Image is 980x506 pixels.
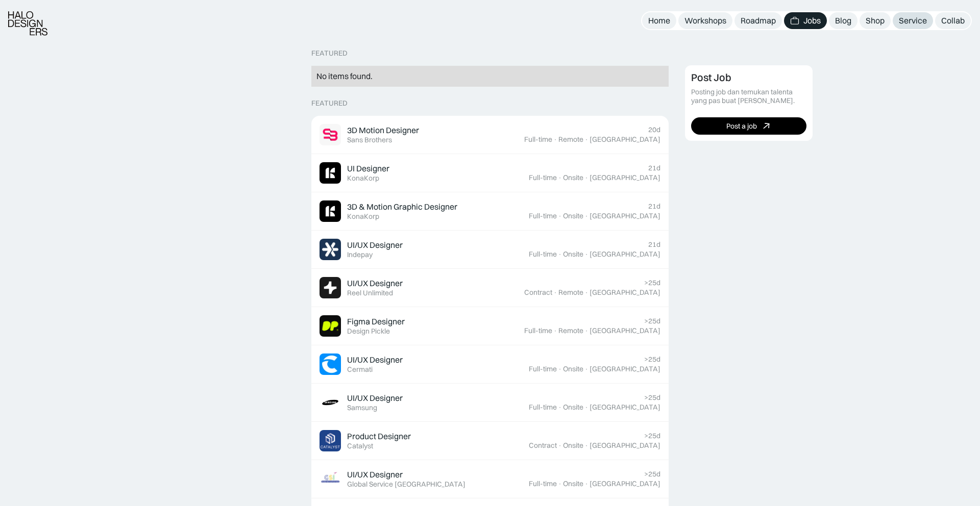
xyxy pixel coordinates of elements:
[529,479,557,488] div: Full-time
[320,353,341,375] img: Job Image
[558,212,562,220] div: ·
[590,173,660,182] div: [GEOGRAPHIC_DATA]
[347,136,392,144] div: Sans Brothers
[563,403,583,412] div: Onsite
[829,12,857,29] a: Blog
[347,289,393,297] div: Reel Unlimited
[311,269,669,307] a: Job ImageUI/UX DesignerReel Unlimited>25dContract·Remote·[GEOGRAPHIC_DATA]
[563,173,583,182] div: Onsite
[347,240,403,250] div: UI/UX Designer
[866,15,885,26] div: Shop
[347,250,373,259] div: Indepay
[529,250,557,259] div: Full-time
[590,326,660,335] div: [GEOGRAPHIC_DATA]
[320,315,341,337] img: Job Image
[311,460,669,498] a: Job ImageUI/UX DesignerGlobal Service [GEOGRAPHIC_DATA]>25dFull-time·Onsite·[GEOGRAPHIC_DATA]
[558,403,562,412] div: ·
[529,173,557,182] div: Full-time
[316,71,664,82] div: No items found.
[311,384,669,422] a: Job ImageUI/UX DesignerSamsung>25dFull-time·Onsite·[GEOGRAPHIC_DATA]
[678,12,732,29] a: Workshops
[529,212,557,220] div: Full-time
[860,12,891,29] a: Shop
[311,345,669,384] a: Job ImageUI/UX DesignerCermati>25dFull-time·Onsite·[GEOGRAPHIC_DATA]
[584,250,589,259] div: ·
[941,15,965,26] div: Collab
[590,365,660,373] div: [GEOGRAPHIC_DATA]
[347,442,373,450] div: Catalyst
[347,403,377,412] div: Samsung
[347,201,457,212] div: 3D & Motion Graphic Designer
[648,15,670,26] div: Home
[347,469,403,480] div: UI/UX Designer
[347,125,419,136] div: 3D Motion Designer
[529,403,557,412] div: Full-time
[553,135,557,144] div: ·
[590,441,660,450] div: [GEOGRAPHIC_DATA]
[347,365,373,374] div: Cermati
[347,480,465,489] div: Global Service [GEOGRAPHIC_DATA]
[320,468,341,490] img: Job Image
[563,250,583,259] div: Onsite
[563,441,583,450] div: Onsite
[347,163,389,174] div: UI Designer
[584,135,589,144] div: ·
[529,441,557,450] div: Contract
[347,393,403,403] div: UI/UX Designer
[893,12,933,29] a: Service
[644,355,660,364] div: >25d
[590,135,660,144] div: [GEOGRAPHIC_DATA]
[553,288,557,297] div: ·
[734,12,782,29] a: Roadmap
[590,288,660,297] div: [GEOGRAPHIC_DATA]
[311,99,348,108] div: Featured
[648,202,660,211] div: 21d
[590,212,660,220] div: [GEOGRAPHIC_DATA]
[558,479,562,488] div: ·
[590,479,660,488] div: [GEOGRAPHIC_DATA]
[644,432,660,440] div: >25d
[563,479,583,488] div: Onsite
[584,365,589,373] div: ·
[558,326,583,335] div: Remote
[320,430,341,451] img: Job Image
[584,403,589,412] div: ·
[311,116,669,154] a: Job Image3D Motion DesignerSans Brothers20dFull-time·Remote·[GEOGRAPHIC_DATA]
[835,15,851,26] div: Blog
[691,117,806,135] a: Post a job
[726,122,757,131] div: Post a job
[648,164,660,172] div: 21d
[347,278,403,289] div: UI/UX Designer
[320,239,341,260] img: Job Image
[563,365,583,373] div: Onsite
[320,124,341,145] img: Job Image
[558,135,583,144] div: Remote
[311,49,348,58] div: Featured
[644,393,660,402] div: >25d
[644,279,660,287] div: >25d
[529,365,557,373] div: Full-time
[648,240,660,249] div: 21d
[899,15,927,26] div: Service
[584,212,589,220] div: ·
[553,326,557,335] div: ·
[347,316,405,327] div: Figma Designer
[311,231,669,269] a: Job ImageUI/UX DesignerIndepay21dFull-time·Onsite·[GEOGRAPHIC_DATA]
[563,212,583,220] div: Onsite
[684,15,726,26] div: Workshops
[584,173,589,182] div: ·
[347,431,411,442] div: Product Designer
[584,479,589,488] div: ·
[691,88,806,105] div: Posting job dan temukan talenta yang pas buat [PERSON_NAME].
[320,277,341,298] img: Job Image
[320,200,341,222] img: Job Image
[644,470,660,478] div: >25d
[524,326,552,335] div: Full-time
[644,317,660,325] div: >25d
[584,326,589,335] div: ·
[320,392,341,413] img: Job Image
[311,154,669,192] a: Job ImageUI DesignerKonaKorp21dFull-time·Onsite·[GEOGRAPHIC_DATA]
[642,12,676,29] a: Home
[347,327,390,336] div: Design Pickle
[311,192,669,231] a: Job Image3D & Motion Graphic DesignerKonaKorp21dFull-time·Onsite·[GEOGRAPHIC_DATA]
